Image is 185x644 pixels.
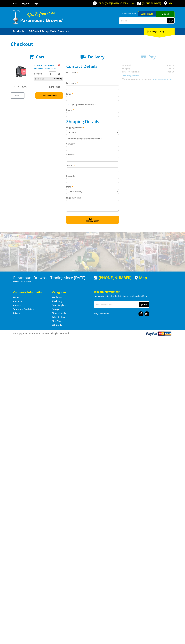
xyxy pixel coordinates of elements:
label: Phone [66,108,119,111]
span: Set your store [119,11,138,16]
a: Go to the About Us page [13,300,22,303]
a: Go to the Hardware page [52,296,62,299]
img: 2.0KW SILENT SERIES INVERTER GENERATOR [13,64,29,80]
span: Cart [36,54,45,60]
p: Item total: [34,77,63,81]
a: View a map of Gepps Cross location [135,275,147,280]
a: Go to the Steel Supplies page [52,304,65,307]
a: Go to the BROWNS Scrap Metal Services page [27,28,71,35]
input: Please enter your first name. [66,75,119,79]
img: PayPal, Mastercard, Visa accepted [145,331,172,336]
input: Please enter your address. [66,157,119,162]
a: Go to the Products page [11,28,26,35]
button: Go [167,18,174,23]
label: Sign up for the newsletter [70,103,95,106]
span: $499.00 [49,85,60,89]
span: Next [89,217,96,221]
a: Log in [33,2,39,5]
span: Delivery [88,54,104,60]
span: (1 item) [155,30,164,33]
a: Go to the Machinery page [52,300,62,303]
p: [STREET_ADDRESS] [13,280,91,283]
input: Please enter your suburb. [66,167,119,172]
select: Please select your state. [66,189,119,194]
input: Search [119,18,167,23]
a: Go to the Timber Supplies page [52,312,67,315]
label: Shipping Method [66,126,119,129]
input: Your email address [94,302,139,307]
select: Please select a shipping method. [66,130,119,135]
a: Go to the Contact page [13,304,21,307]
a: Go to the Terms and Conditions page [13,308,34,311]
input: Please enter your telephone number. [66,112,119,117]
label: Address [66,153,119,156]
label: Shipping Notes [66,196,119,199]
a: Go to the Contact page [11,2,18,5]
a: Go to the Gift Cards page [52,324,62,327]
a: Go to the Storage page [52,308,60,311]
a: Keep Shopping [35,92,63,99]
p: $499.00 [34,72,48,75]
h1: Checkout [11,41,175,47]
p: Keep up to date with the latest news and special offers. [94,294,172,298]
div: Cart [144,28,175,35]
div: ® Copyright 2025 Paramount Browns'. All Rights Reserved. [11,331,175,336]
a: Go to the Skip Bins page [52,320,61,323]
label: Email [66,92,119,95]
a: Print [11,92,24,99]
h2: Shipping Details [66,119,119,124]
label: Suburb [66,164,119,167]
div: [PHONE_NUMBER] [94,275,132,280]
div: Stay Connected [94,310,149,317]
button: Next Confirm order [66,216,119,224]
h3: Paramount Browns' - Trading since [DATE] [13,275,91,280]
a: Go to the Home page [13,296,19,299]
h5: Corporate Information [13,290,47,294]
span: OPEN [DATE] [99,2,128,5]
button: Join [139,302,149,307]
input: Please enter your last name. [66,85,119,90]
h5: Categories [52,290,86,294]
span: Confirm order [72,220,113,222]
span: 8:00am - 5:00pm [112,2,128,5]
input: Please enter your postcode. [66,178,119,183]
a: Go to the Privacy page [13,312,20,315]
h2: Contact Details [66,64,119,69]
span: $499.00 [54,77,62,81]
em: To Be Booked By Paramount Browns' [66,137,102,140]
a: 2.0KW SILENT SERIES INVERTER GENERATOR [34,64,56,70]
label: Last name [66,81,119,85]
a: Go to the Wheelie Bins page [52,316,65,319]
input: Please enter your email address. [66,96,119,101]
label: State [66,185,119,188]
a: Remove from cart [58,64,60,67]
h5: Join our Newsletter [94,290,172,294]
label: Company [66,142,119,145]
a: Mount [PERSON_NAME] [156,11,175,21]
span: Sub Total [14,85,27,89]
label: Postcode [66,174,119,178]
label: First name [66,71,119,74]
a: Go to the registration page [22,2,30,5]
a: Gepps Cross [138,11,156,16]
img: Paramount Browns' [11,9,63,24]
